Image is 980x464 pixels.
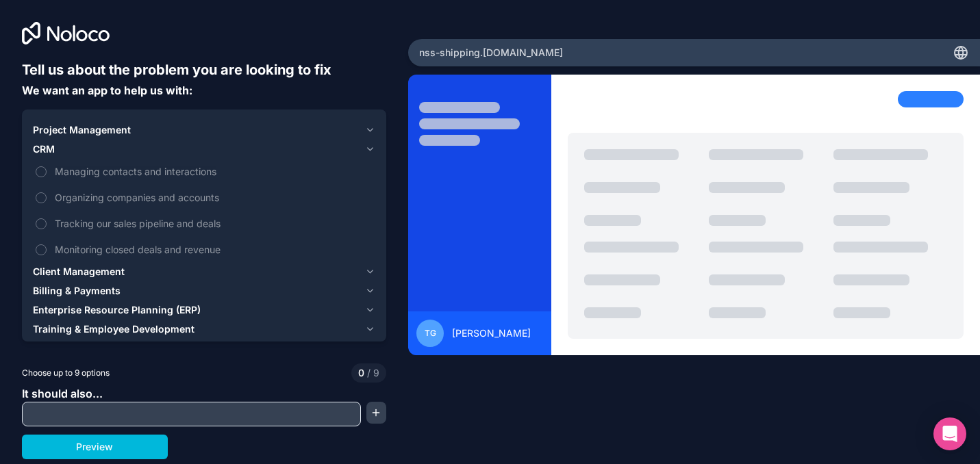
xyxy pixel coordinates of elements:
[36,192,47,203] button: Organizing companies and accounts
[33,142,55,156] span: CRM
[22,367,110,379] span: Choose up to 9 options
[33,322,194,336] span: Training & Employee Development
[33,320,375,339] button: Training & Employee Development
[22,435,168,459] button: Preview
[55,216,373,231] span: Tracking our sales pipeline and deals
[33,262,375,281] button: Client Management
[452,326,531,340] span: [PERSON_NAME]
[22,60,386,79] h6: Tell us about the problem you are looking to fix
[33,281,375,300] button: Billing & Payments
[33,120,375,140] button: Project Management
[367,367,370,378] span: /
[33,284,121,298] span: Billing & Payments
[36,244,47,255] button: Monitoring closed deals and revenue
[36,218,47,229] button: Tracking our sales pipeline and deals
[33,159,375,262] div: CRM
[33,303,201,317] span: Enterprise Resource Planning (ERP)
[55,242,373,257] span: Monitoring closed deals and revenue
[55,164,373,179] span: Managing contacts and interactions
[419,46,563,60] span: nss-shipping .[DOMAIN_NAME]
[33,140,375,159] button: CRM
[933,417,966,450] div: Open Intercom Messenger
[364,366,379,380] span: 9
[33,265,125,279] span: Client Management
[22,387,103,400] span: It should also...
[36,166,47,177] button: Managing contacts and interactions
[425,328,436,339] span: TG
[33,300,375,320] button: Enterprise Resource Planning (ERP)
[33,123,131,137] span: Project Management
[22,83,192,97] span: We want an app to help us with:
[55,190,373,205] span: Organizing companies and accounts
[358,366,364,380] span: 0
